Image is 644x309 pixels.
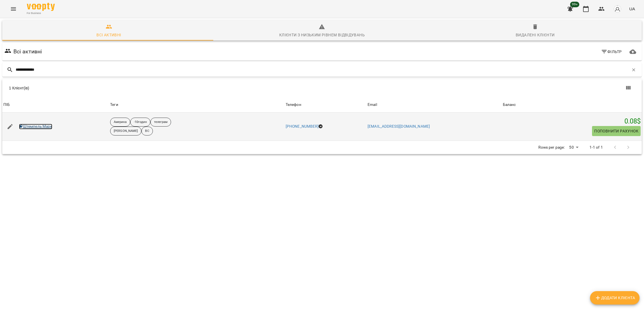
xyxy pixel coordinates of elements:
[622,81,635,95] button: Показати колонки
[627,4,637,14] button: UA
[279,32,365,38] div: Клієнти з низьким рівнем відвідувань
[589,145,603,150] p: 1-1 of 1
[145,129,149,134] p: ВС
[594,128,638,134] span: Поповнити рахунок
[2,79,642,97] div: Table Toolbar
[538,145,565,150] p: Rows per page:
[592,126,641,136] button: Поповнити рахунок
[110,127,141,136] div: [PERSON_NAME]
[3,101,10,108] div: Sort
[110,101,283,108] div: Теги
[503,101,516,108] div: Баланс
[614,5,621,13] img: avatar_s.png
[368,124,430,129] a: [EMAIL_ADDRESS][DOMAIN_NAME]
[286,101,365,108] span: Телефон
[154,120,168,125] p: телеграм
[629,6,635,12] span: UA
[567,143,580,151] div: 50
[368,101,377,108] div: Sort
[134,120,147,125] p: -10годин
[96,32,121,38] div: Всі активні
[503,101,516,108] div: Sort
[150,118,171,127] div: телеграм
[110,118,130,127] div: Америка
[27,3,55,11] img: Voopty Logo
[503,117,641,126] h5: 0.08 $
[3,101,108,108] span: ПІБ
[13,47,42,56] h6: Всі активні
[516,32,555,38] div: Видалені клієнти
[286,124,319,129] a: [PHONE_NUMBER]
[599,47,624,57] button: Фільтр
[368,101,377,108] div: Email
[503,101,641,108] span: Баланс
[114,120,127,125] p: Америка
[141,127,153,136] div: ВС
[601,48,622,55] span: Фільтр
[130,118,150,127] div: -10годин
[27,11,55,15] span: For Business
[7,2,20,16] button: Menu
[19,124,52,129] a: Штемпель Марк
[368,101,501,108] span: Email
[3,101,10,108] div: ПІБ
[286,101,301,108] div: Телефон
[114,129,138,134] p: [PERSON_NAME]
[570,2,579,7] span: 99+
[286,101,301,108] div: Sort
[9,85,325,91] div: 1 Клієнт(ів)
